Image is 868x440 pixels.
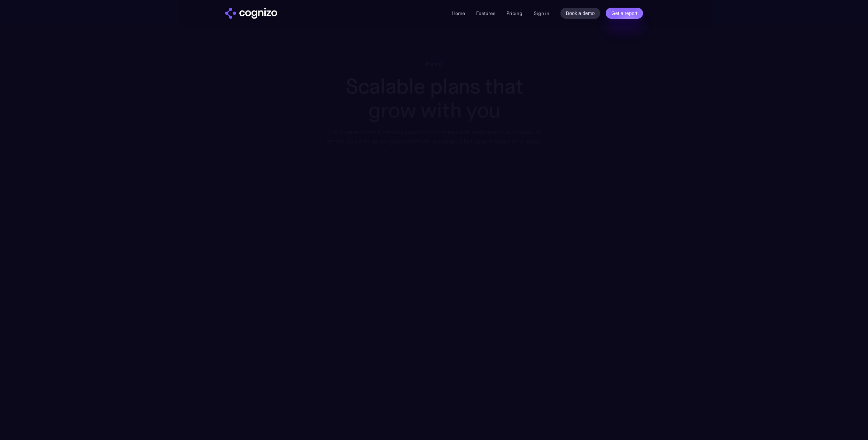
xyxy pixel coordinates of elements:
a: Features [476,10,495,16]
a: Book a demo [560,8,600,19]
div: Turn AI search into a primary acquisition channel with deep analytics focused on action. Our ente... [321,128,547,146]
h1: Scalable plans that grow with you [321,74,547,122]
a: Sign in [534,9,549,17]
a: Home [452,10,465,16]
a: Pricing [506,10,522,16]
a: home [225,8,277,19]
a: Get a report [606,8,643,19]
div: Pricing [426,61,442,67]
img: cognizo logo [225,8,277,19]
